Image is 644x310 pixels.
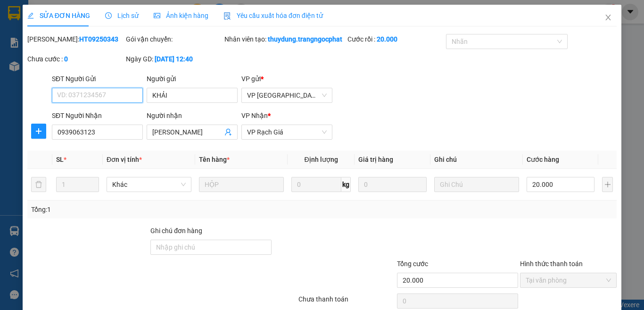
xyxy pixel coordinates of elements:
[377,35,397,43] b: 20.000
[224,128,232,136] span: user-add
[32,127,46,135] span: plus
[4,38,71,59] strong: 260A, [PERSON_NAME]
[347,34,444,44] div: Cước rồi :
[154,12,160,19] span: picture
[268,35,342,43] b: thuydung.trangngocphat
[397,260,428,268] span: Tổng cước
[604,14,612,21] span: close
[27,34,124,44] div: [PERSON_NAME]:
[434,177,519,192] input: Ghi Chú
[526,273,611,287] span: Tại văn phòng
[199,177,284,192] input: VD: Bàn, Ghế
[27,12,90,19] span: SỬA ĐƠN HÀNG
[147,74,238,84] div: Người gửi
[72,21,157,42] span: VP [GEOGRAPHIC_DATA]
[223,12,323,19] span: Yêu cầu xuất hóa đơn điện tử
[72,54,150,75] strong: [STREET_ADDRESS] Châu
[150,240,272,255] input: Ghi chú đơn hàng
[15,4,146,17] strong: NHÀ XE [PERSON_NAME]
[52,110,143,121] div: SĐT Người Nhận
[56,156,64,163] span: SL
[595,5,621,31] button: Close
[341,177,351,192] span: kg
[147,110,238,121] div: Người nhận
[602,177,613,192] button: plus
[64,55,68,63] b: 0
[105,12,112,19] span: clock-circle
[155,55,193,63] b: [DATE] 12:40
[31,124,46,139] button: plus
[430,151,523,169] th: Ghi chú
[31,177,46,192] button: delete
[112,177,186,192] span: Khác
[520,260,583,268] label: Hình thức thanh toán
[241,112,268,119] span: VP Nhận
[247,88,327,102] span: VP Hà Tiên
[4,38,71,59] span: Địa chỉ:
[126,34,223,44] div: Gói vận chuyển:
[224,34,346,44] div: Nhân viên tạo:
[241,74,332,84] div: VP gửi
[358,177,426,192] input: 0
[358,156,393,163] span: Giá trị hàng
[31,204,249,215] div: Tổng: 1
[199,156,230,163] span: Tên hàng
[223,12,231,20] img: icon
[304,156,338,163] span: Định lượng
[27,12,34,19] span: edit
[126,54,223,64] div: Ngày GD:
[527,156,559,163] span: Cước hàng
[105,12,139,19] span: Lịch sử
[27,54,124,64] div: Chưa cước :
[52,74,143,84] div: SĐT Người Gửi
[4,60,70,92] span: Điện thoại:
[247,125,327,139] span: VP Rạch Giá
[4,26,53,37] span: VP Rạch Giá
[79,35,118,43] b: HT09250343
[154,12,208,19] span: Ảnh kiện hàng
[72,43,150,75] span: Địa chỉ:
[150,227,202,235] label: Ghi chú đơn hàng
[107,156,142,163] span: Đơn vị tính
